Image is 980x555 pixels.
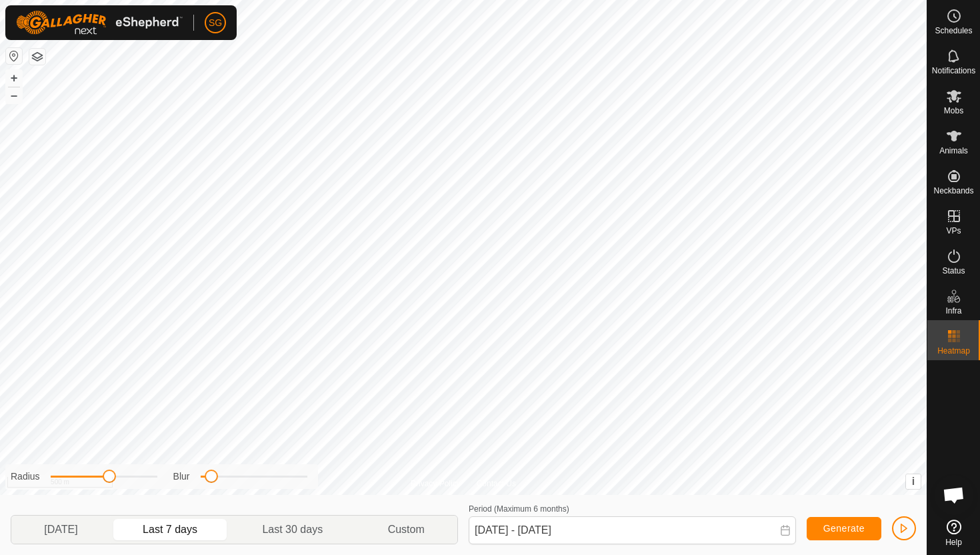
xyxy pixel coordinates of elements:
label: Radius [11,470,40,484]
label: Blur [173,470,190,484]
label: Period (Maximum 6 months) [469,504,569,514]
span: Mobs [944,107,963,115]
span: Custom [388,522,425,538]
span: Neckbands [933,187,973,195]
button: i [906,474,921,489]
span: Generate [823,523,865,534]
span: Infra [945,307,961,315]
span: VPs [946,227,961,235]
button: Map Layers [29,49,45,65]
span: Schedules [935,27,972,35]
span: i [912,476,915,487]
div: Open chat [934,475,974,515]
span: Last 7 days [143,522,197,538]
button: Reset Map [6,48,22,64]
img: Gallagher Logo [16,11,183,35]
span: Help [945,538,962,546]
button: + [6,70,22,86]
span: Last 30 days [262,522,323,538]
span: Status [942,267,965,275]
span: Heatmap [937,347,970,355]
span: Notifications [932,67,975,75]
span: Animals [939,147,968,155]
a: Help [927,514,980,552]
button: Generate [807,517,881,540]
span: SG [209,16,222,30]
a: Contact Us [477,478,516,490]
button: – [6,87,22,103]
span: [DATE] [44,522,77,538]
a: Privacy Policy [411,478,461,490]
